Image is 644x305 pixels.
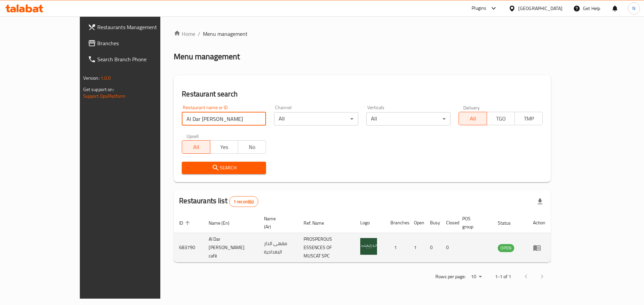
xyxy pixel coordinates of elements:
[83,85,114,94] span: Get support on:
[409,233,425,262] td: 1
[83,51,187,67] a: Search Branch Phone
[83,35,187,51] a: Branches
[468,272,484,282] div: Rows per page:
[213,142,235,152] span: Yes
[304,219,333,227] span: Ref. Name
[385,233,409,262] td: 1
[498,244,514,252] span: OPEN
[459,112,487,125] button: All
[518,114,540,124] span: TMP
[385,213,409,233] th: Branches
[83,92,126,100] a: Support.OpsPlatform
[101,74,111,82] span: 1.0.0
[238,140,266,154] button: No
[182,89,543,99] h2: Restaurant search
[298,233,355,262] td: PROSPEROUS ESSENCES OF MUSCAT SPC
[366,112,450,126] div: All
[83,74,100,82] span: Version:
[441,213,457,233] th: Closed
[97,23,182,31] span: Restaurants Management
[495,273,511,281] p: 1-1 of 1
[210,140,238,154] button: Yes
[174,233,203,262] td: 683790
[229,196,258,207] div: Total records count
[203,233,258,262] td: Al Dar [PERSON_NAME] café
[487,112,515,125] button: TGO
[186,134,199,138] label: Upsell
[498,244,514,252] div: OPEN
[462,215,484,231] span: POS group
[179,196,258,207] h2: Restaurants list
[203,30,248,38] span: Menu management
[241,142,263,152] span: No
[209,219,238,227] span: Name (En)
[490,114,512,124] span: TGO
[441,233,457,262] td: 0
[274,112,358,126] div: All
[97,39,182,47] span: Branches
[185,142,207,152] span: All
[182,162,266,174] button: Search
[425,233,441,262] td: 0
[229,199,258,205] span: 1 record(s)
[515,112,543,125] button: TMP
[179,219,192,227] span: ID
[463,105,480,110] label: Delivery
[97,55,182,63] span: Search Branch Phone
[355,213,385,233] th: Logo
[425,213,441,233] th: Busy
[532,194,548,210] div: Export file
[187,164,261,172] span: Search
[462,114,484,124] span: All
[264,215,290,231] span: Name (Ar)
[632,5,635,12] span: N
[528,213,551,233] th: Action
[174,51,240,62] h2: Menu management
[174,213,551,262] table: enhanced table
[83,19,187,35] a: Restaurants Management
[360,238,377,255] img: Al Dar Al Baghdadi café
[198,30,200,38] li: /
[182,112,266,126] input: Search for restaurant name or ID..
[259,233,298,262] td: مقهى الدار البغدادية
[498,219,520,227] span: Status
[182,140,210,154] button: All
[472,4,486,12] div: Plugins
[409,213,425,233] th: Open
[435,273,466,281] p: Rows per page:
[518,5,562,12] div: [GEOGRAPHIC_DATA]
[174,30,551,38] nav: breadcrumb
